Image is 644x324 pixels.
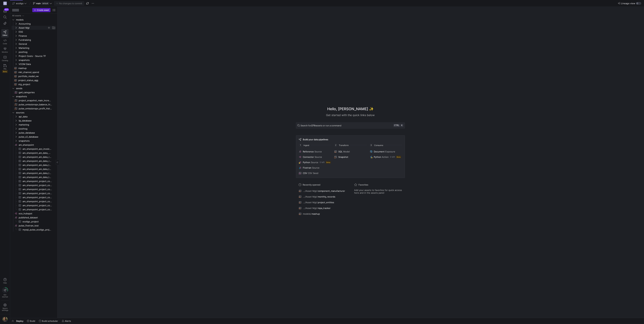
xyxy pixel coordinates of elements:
a: am_sharepoint_project_costs_ominvoices​​​​​​​​​ [11,199,56,203]
span: CSV [303,172,307,174]
span: ecoligo [16,2,24,5]
span: published_dataset​​​​​​​​ [19,216,55,220]
div: 451 [4,8,9,11]
a: EG [1,1,9,6]
a: pulse_emissionspv_profit_historical​​​​​​​ [11,106,56,111]
strong: 279 [311,124,315,127]
a: am_sharepoint_project_costs_aar​​​​​​​​​ [11,183,56,187]
kbd: ctrl [393,124,400,127]
span: Connector [303,156,314,158]
button: Snapshot [334,155,367,159]
span: Help [3,282,7,284]
div: Press SPACE to select this row. [11,46,56,50]
span: project_snapshot_main_incremental​​​​​​​ [19,99,52,102]
span: snapshots [16,95,55,98]
span: default [42,2,49,5]
button: ecoligo [11,1,27,6]
button: CSVCSV Seed [298,171,332,175]
span: Source [315,156,322,158]
div: Press SPACE to select this row. [11,187,56,191]
span: ecoligo_project​​​​​​​​​ [23,220,52,224]
span: Alerts [65,320,71,322]
a: am_sharepoint_project_costs_epra​​​​​​​​​ [11,187,56,191]
span: pulse_emissionspv_profit_historical​​​​​​​ [19,107,52,111]
a: am_sharepoint_project_costs_aar_detail​​​​​​​​​ [11,179,56,183]
button: Build scheduler [37,318,60,324]
span: component_manufacturer [318,190,345,192]
a: am_sharepoint_project_costs_omvisits​​​​​​​​​ [11,203,56,207]
span: pulse_fivetran_test​​​​​​​​ [19,224,55,228]
span: sources [16,111,55,115]
span: am_sharepoint_project_costs_aar_detail​​​​​​​​​ [23,179,52,183]
a: am_sharepoint_acc_invoices_consolidated_tab​​​​​​​​​ [11,147,56,151]
span: am_sharepoint_am_data_table_baseline​​​​​​​​​ [23,163,52,167]
a: Monitor [1,46,9,54]
span: SQL [338,150,343,153]
button: PythonSource0 leftBeta [298,160,332,164]
a: am_sharepoint_project_costs_omcontracts​​​​​​​​​ [11,195,56,199]
h1: Hello, [PERSON_NAME] ✨ [327,106,374,112]
div: Press SPACE to select this row. [11,22,56,26]
div: Press SPACE to select this row. [11,135,56,139]
button: Create asset [32,8,50,12]
div: Press SPACE to select this row. [11,86,56,90]
div: Press SPACE to select this row. [11,26,56,30]
button: PythonAction0 leftBeta [369,155,403,159]
span: posthog [19,50,55,54]
div: Press SPACE to select this row. [11,191,56,195]
img: https://storage.googleapis.com/y42-prod-data-exchange/images/7e7RzXvUWcEhWhf8BYUbRCghczaQk4zBh2Nv... [2,316,8,322]
button: ConnectorSource [298,155,332,159]
span: mpa_tracker [318,207,331,209]
span: Catalog [2,59,8,61]
span: am_sharepoint_am_data_recorded_data_pre_2024​​​​​​​​​ [23,159,52,163]
a: pulse_emissionspv_balance_historical​​​​​​​ [11,102,56,106]
a: am_sharepoint_am_data_table_tariffs​​​​​​​​​ [11,175,56,179]
div: Press SPACE to select this row. [11,123,56,127]
span: am_sharepoint_project_costs_ominvoices​​​​​​​​​ [23,200,52,203]
a: published_dataset​​​​​​​​ [11,215,56,220]
span: Beta [326,161,331,164]
span: Space settings [2,307,8,311]
span: Build [30,320,35,322]
span: Action [382,156,389,158]
a: Spacesettings [1,302,9,313]
button: .../Asset Mgt/mpa_tracker [298,206,347,210]
a: Editor [1,29,9,38]
span: Document [374,150,385,153]
div: Press SPACE to select this row. [11,94,56,98]
a: am_sharepoint_am_data_table_gef​​​​​​​​​ [11,171,56,175]
span: Add your assets to favorites for quick access here and in the assets panel [354,189,402,194]
span: eco_hubspot​​​​​​​​ [19,212,55,215]
span: Recently opened [303,183,320,186]
span: Fivetran [303,166,311,169]
div: Press SPACE to select this row. [11,111,56,115]
span: Source [311,161,318,164]
button: Getstarted [1,286,9,299]
span: Reference [303,150,314,153]
span: Fundraising [19,38,55,42]
span: Asset Mgt [19,26,47,30]
div: Press SPACE to select this row. [11,115,56,119]
div: Press SPACE to select this row. [11,203,56,207]
span: Model [343,150,350,153]
a: ga4_categories​​​​​​ [11,90,56,94]
span: am_sharepoint_project_costs_aar​​​​​​​​​ [23,183,52,187]
span: .../Asset Mgt/ [303,201,317,204]
div: Press SPACE to select this row. [11,228,56,232]
span: monthly_records [318,195,335,198]
button: .../Asset Mgt/monthly_records [298,194,347,199]
span: iip_database [19,119,55,123]
div: Press SPACE to select this row. [11,175,56,179]
span: pulse_database [19,131,55,135]
span: Project Costs - Source TF [19,54,55,58]
a: mashup​​​​​​​​​​ [11,66,56,70]
span: mashup [312,212,320,215]
span: mkt_channel_spend​​​​​​​​​​ [18,70,52,74]
span: Source [314,150,322,153]
a: project_snapshot_main_incremental​​​​​​​ [11,98,56,102]
span: 0 left [320,161,325,164]
span: am_sharepoint_project_costs_omvisits​​​​​​​​​ [23,204,52,207]
div: Press SPACE to select this row. [11,30,56,34]
span: 0 left [390,156,395,158]
button: https://storage.googleapis.com/y42-prod-data-exchange/images/7e7RzXvUWcEhWhf8BYUbRCghczaQk4zBh2Nv... [1,316,9,323]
